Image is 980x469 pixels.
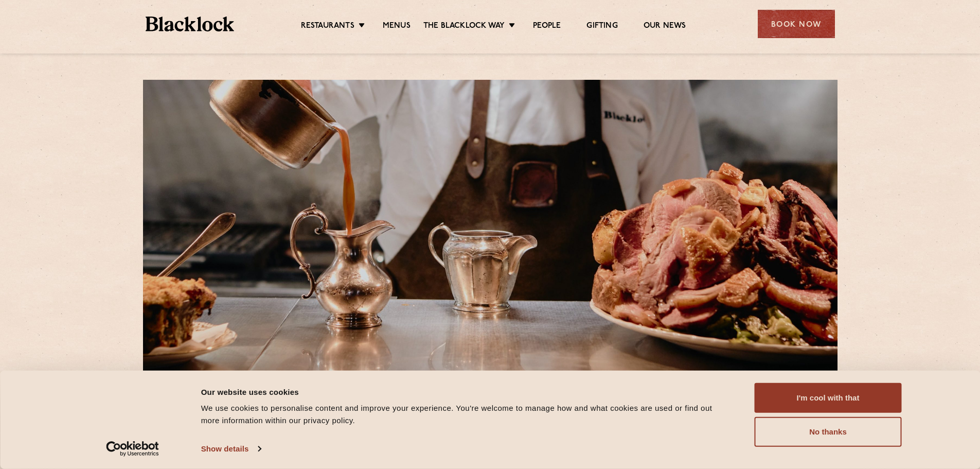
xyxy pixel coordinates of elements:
[644,21,686,32] a: Our News
[87,441,177,457] a: Usercentrics Cookiebot - opens in a new window
[201,441,261,457] a: Show details
[586,21,617,32] a: Gifting
[146,16,235,31] img: BL_Textured_Logo-footer-cropped.svg
[755,417,902,447] button: No thanks
[755,383,902,413] button: I'm cool with that
[423,21,505,32] a: The Blacklock Way
[533,21,561,32] a: People
[383,21,411,32] a: Menus
[201,386,732,398] div: Our website uses cookies
[201,402,732,427] div: We use cookies to personalise content and improve your experience. You're welcome to manage how a...
[301,21,354,32] a: Restaurants
[758,10,835,38] div: Book Now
